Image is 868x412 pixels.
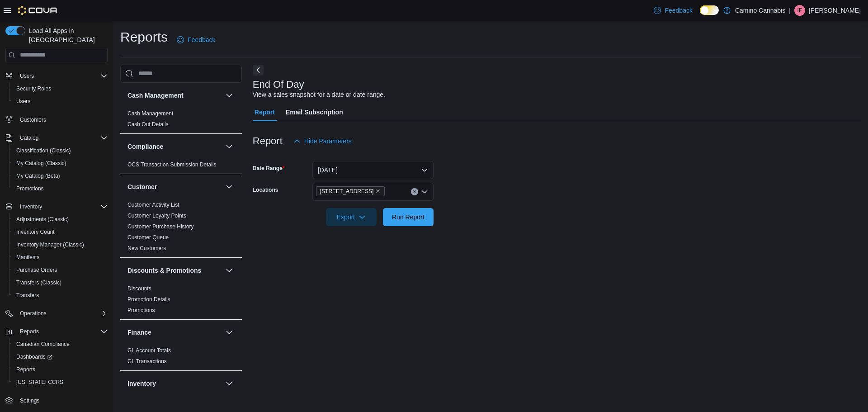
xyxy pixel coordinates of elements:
span: My Catalog (Beta) [13,170,108,181]
h1: Reports [120,28,168,46]
span: Reports [16,326,108,337]
span: Transfers [16,292,39,299]
span: Customers [16,114,108,125]
div: Compliance [120,159,242,174]
span: IF [797,5,802,16]
span: Export [331,208,371,226]
button: Finance [127,328,222,337]
span: Users [16,98,30,105]
a: Adjustments (Classic) [13,214,72,225]
button: Reports [9,363,111,376]
p: Camino Cannabis [735,5,785,16]
button: [US_STATE] CCRS [9,376,111,388]
button: Catalog [16,133,42,143]
button: Cash Management [127,91,222,100]
a: Manifests [13,252,43,263]
h3: Inventory [127,379,156,388]
span: Security Roles [16,85,51,92]
span: Purchase Orders [16,266,57,274]
button: Customers [2,113,111,126]
a: Canadian Compliance [13,339,73,350]
span: New Customers [127,245,166,252]
span: Purchase Orders [13,265,108,275]
a: Promotions [13,183,47,194]
h3: Cash Management [127,91,184,100]
span: Promotions [127,307,155,314]
h3: Customer [127,182,157,191]
span: Reports [20,328,39,335]
a: Customer Activity List [127,202,179,208]
span: Load All Apps in [GEOGRAPHIC_DATA] [25,26,108,44]
a: Customer Purchase History [127,223,194,230]
span: Washington CCRS [13,377,108,388]
span: Inventory Count [13,227,108,237]
button: Compliance [127,142,222,151]
button: Manifests [9,251,111,264]
label: Locations [253,186,278,194]
button: Reports [16,326,42,337]
a: Users [13,96,34,107]
h3: Discounts & Promotions [127,266,201,275]
button: Adjustments (Classic) [9,213,111,226]
p: [PERSON_NAME] [809,5,861,16]
a: Cash Out Details [127,121,169,128]
a: Cash Management [127,110,173,117]
span: Catalog [20,134,38,142]
button: Canadian Compliance [9,338,111,350]
span: Run Report [392,213,425,222]
h3: Finance [127,328,151,337]
div: Customer [120,199,242,257]
span: Customers [20,116,46,123]
span: Email Subscription [286,103,343,121]
span: Dashboards [16,353,52,360]
button: Finance [224,327,235,338]
span: Inventory Count [16,228,55,236]
a: My Catalog (Beta) [13,170,64,181]
span: Dashboards [13,351,108,362]
span: Discounts [127,285,151,292]
button: Users [9,95,111,108]
span: GL Transactions [127,358,167,365]
span: Users [13,96,108,107]
button: Transfers (Classic) [9,276,111,289]
span: 7291 Fraser St. [316,186,385,196]
span: Inventory Manager (Classic) [16,241,84,248]
button: Inventory [16,201,46,212]
a: Inventory Count [13,227,58,237]
button: Inventory [2,200,111,213]
span: GL Account Totals [127,347,171,354]
button: Discounts & Promotions [127,266,222,275]
a: New Customers [127,245,166,251]
a: Feedback [173,31,219,49]
button: [DATE] [312,161,434,179]
span: Operations [16,308,108,319]
button: Reports [2,325,111,338]
h3: End Of Day [253,79,304,90]
span: Manifests [13,252,108,263]
button: Purchase Orders [9,264,111,276]
div: Cash Management [120,108,242,133]
span: Report [255,103,275,121]
button: Operations [2,307,111,320]
span: Security Roles [13,83,108,94]
div: View a sales snapshot for a date or date range. [253,90,385,99]
h3: Compliance [127,142,163,151]
a: Inventory Manager (Classic) [13,239,88,250]
button: Settings [2,394,111,407]
img: Cova [18,6,58,15]
span: Feedback [188,35,215,44]
div: Finance [120,345,242,370]
span: Adjustments (Classic) [16,216,69,223]
span: Inventory [20,203,42,210]
button: Remove 7291 Fraser St. from selection in this group [375,189,381,194]
span: OCS Transaction Submission Details [127,161,217,168]
a: GL Transactions [127,358,167,365]
span: Catalog [16,133,108,143]
span: [STREET_ADDRESS] [320,187,374,196]
button: Hide Parameters [290,132,355,150]
span: Reports [13,364,108,375]
button: Classification (Classic) [9,144,111,157]
span: Transfers (Classic) [13,277,108,288]
a: Customers [16,114,50,125]
span: Promotion Details [127,296,170,303]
